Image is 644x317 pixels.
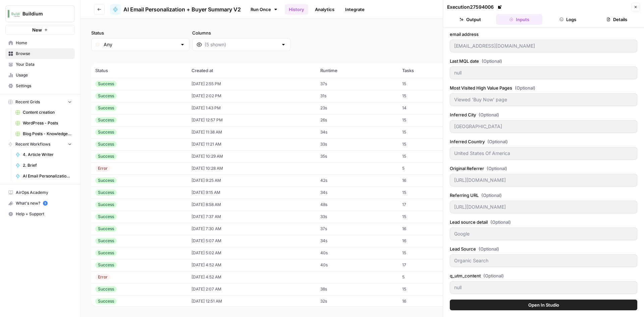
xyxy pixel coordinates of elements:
div: Success [95,298,117,304]
div: Success [95,262,117,268]
a: Analytics [311,4,338,15]
span: Recent Grids [15,99,40,105]
td: 16 [398,223,463,235]
label: Lead Source [450,246,637,252]
td: 15 [398,150,463,162]
a: 4. Article Writer [12,149,75,160]
input: (5 shown) [205,41,278,48]
img: Buildium Logo [8,8,20,20]
span: Your Data [16,61,72,67]
td: 15 [398,114,463,126]
div: Success [95,105,117,111]
td: [DATE] 2:02 PM [187,90,316,102]
div: Success [95,202,117,208]
div: Success [95,190,117,196]
td: 34s [316,235,398,247]
span: AI Email Personalization + Buyer Summary V2 [123,5,241,13]
div: Success [95,141,117,147]
button: Help + Support [5,209,75,219]
div: Success [95,238,117,244]
label: Most Visited High Value Pages [450,85,637,91]
td: [DATE] 11:38 AM [187,126,316,138]
label: Inferred City [450,111,637,118]
a: Blog Posts - Knowledge Base.csv [12,128,75,139]
td: 15 [398,247,463,259]
a: AirOps Academy [5,187,75,198]
span: Buildium [22,10,63,17]
td: [DATE] 9:25 AM [187,174,316,187]
td: 5 [398,162,463,174]
a: Content creation [12,107,75,118]
div: Error [95,274,110,280]
span: (Optional) [487,165,507,172]
a: Home [5,38,75,48]
span: Usage [16,72,72,78]
td: 16 [398,235,463,247]
td: [DATE] 12:51 AM [187,295,316,307]
span: (Optional) [515,85,535,91]
span: Help + Support [16,211,72,217]
td: 15 [398,138,463,150]
td: [DATE] 10:28 AM [187,162,316,174]
label: q_utm_content [450,272,637,279]
span: WordPress - Posts [23,120,72,126]
div: What's new? [6,198,74,208]
span: (43 records) [91,51,633,63]
input: Any [104,41,177,48]
td: 37s [316,223,398,235]
td: [DATE] 4:52 AM [187,271,316,283]
td: 40s [316,259,398,271]
td: [DATE] 9:15 AM [187,187,316,199]
button: Output [447,14,493,25]
span: (Optional) [479,246,499,252]
label: Referring URL [450,192,637,199]
div: Success [95,250,117,256]
a: AI Email Personalization + Buyer Summary [12,171,75,181]
span: Open In Studio [528,302,559,308]
div: Success [95,214,117,220]
a: Settings [5,81,75,91]
a: Usage [5,70,75,81]
button: Open In Studio [450,300,637,310]
td: 26s [316,114,398,126]
span: AirOps Academy [16,190,72,196]
a: AI Email Personalization + Buyer Summary V2 [110,4,241,15]
td: 15 [398,78,463,90]
span: 4. Article Writer [23,152,72,158]
td: 15 [398,187,463,199]
a: 5 [43,201,48,206]
span: Content creation [23,109,72,115]
span: (Optional) [483,272,504,279]
td: [DATE] 5:07 AM [187,235,316,247]
span: New [32,27,42,33]
button: Inputs [496,14,542,25]
td: 34s [316,187,398,199]
td: [DATE] 2:55 PM [187,78,316,90]
td: 42s [316,174,398,187]
label: Last MQL date [450,58,637,64]
span: Recent Workflows [15,141,50,147]
a: Integrate [341,4,369,15]
td: 34s [316,126,398,138]
label: email address [450,31,637,38]
span: (Optional) [487,138,508,145]
button: New [5,25,75,35]
div: Execution 27594006 [447,4,503,10]
div: Success [95,81,117,87]
label: Status [91,30,190,36]
td: [DATE] 4:52 AM [187,259,316,271]
td: 14 [398,102,463,114]
span: (Optional) [481,192,502,199]
td: [DATE] 1:43 PM [187,102,316,114]
th: Status [91,63,187,78]
span: Settings [16,83,72,89]
div: Success [95,129,117,135]
td: 38s [316,283,398,295]
td: 37s [316,78,398,90]
th: Created at [187,63,316,78]
td: 15 [398,126,463,138]
a: WordPress - Posts [12,118,75,128]
td: 32s [316,295,398,307]
td: 33s [316,211,398,223]
label: Inferred Country [450,138,637,145]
